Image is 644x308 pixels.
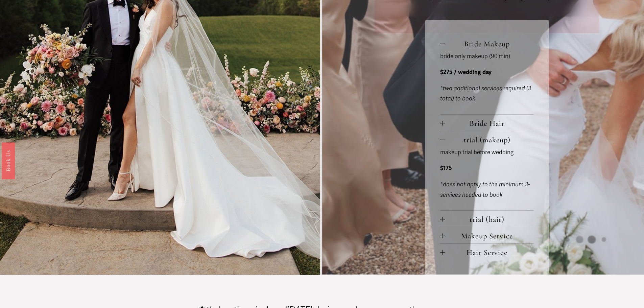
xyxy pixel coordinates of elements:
[440,69,492,76] strong: $275 / wedding day
[440,147,534,158] p: makeup trial before wedding
[445,39,534,48] span: Bride Makeup
[440,131,534,147] button: trial (makeup)
[440,165,452,172] strong: $175
[440,85,531,102] em: *two additional services required (3 total) to book
[440,211,534,227] button: trial (hair)
[440,51,534,114] div: Bride Makeup
[440,181,530,198] em: *does not apply to the minimum 3-services needed to book
[445,135,534,144] span: trial (makeup)
[445,231,534,240] span: Makeup Service
[440,244,534,260] button: Hair Service
[445,215,534,224] span: trial (hair)
[440,115,534,131] button: Bride Hair
[2,142,15,179] a: Book Us
[440,35,534,51] button: Bride Makeup
[440,147,534,210] div: trial (makeup)
[445,119,534,128] span: Bride Hair
[440,227,534,243] button: Makeup Service
[440,51,534,62] p: bride only makeup (90 min)
[445,248,534,257] span: Hair Service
